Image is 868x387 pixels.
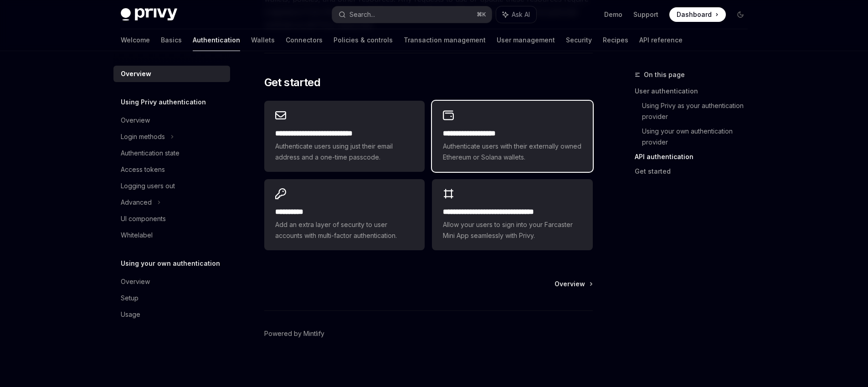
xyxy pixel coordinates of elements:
a: Powered by Mintlify [264,329,324,338]
a: Whitelabel [113,227,230,243]
a: API authentication [635,150,755,164]
a: **** **** **** ****Authenticate users with their externally owned Ethereum or Solana wallets. [432,101,592,172]
span: Ask AI [512,10,530,19]
a: User authentication [635,84,755,98]
div: Access tokens [121,164,165,175]
a: Authentication state [113,145,230,161]
a: Overview [113,273,230,290]
div: Setup [121,293,139,304]
button: Search...⌘K [332,6,492,23]
a: Using Privy as your authentication provider [642,98,755,124]
span: Authenticate users using just their email address and a one-time passcode. [275,141,414,163]
button: Toggle dark mode [733,7,748,22]
a: Transaction management [404,29,486,51]
div: Advanced [121,197,152,208]
a: Policies & controls [334,29,393,51]
img: dark logo [121,8,177,21]
a: User management [497,29,555,51]
a: Overview [555,279,592,289]
a: Security [566,29,592,51]
a: Overview [113,112,230,129]
a: Support [633,10,658,19]
a: Connectors [286,29,323,51]
a: Access tokens [113,161,230,178]
a: Authentication [193,29,240,51]
a: Demo [604,10,622,19]
a: Dashboard [669,7,726,22]
div: Usage [121,309,140,320]
a: Get started [635,164,755,179]
a: Setup [113,290,230,306]
a: API reference [639,29,683,51]
a: Recipes [603,29,628,51]
a: Usage [113,306,230,323]
a: Wallets [251,29,275,51]
span: ⌘ K [477,11,486,18]
button: Ask AI [496,6,536,23]
a: Using your own authentication provider [642,124,755,150]
div: Search... [349,9,375,20]
div: Logging users out [121,181,175,191]
div: Login methods [121,131,165,142]
a: UI components [113,211,230,227]
a: Logging users out [113,178,230,194]
div: Overview [121,68,151,79]
span: Overview [555,279,585,289]
span: Authenticate users with their externally owned Ethereum or Solana wallets. [443,141,581,163]
div: Overview [121,276,150,287]
a: Welcome [121,29,150,51]
div: Whitelabel [121,230,153,241]
span: Add an extra layer of security to user accounts with multi-factor authentication. [275,219,414,241]
a: Basics [161,29,182,51]
div: UI components [121,213,166,224]
a: **** *****Add an extra layer of security to user accounts with multi-factor authentication. [264,179,425,250]
h5: Using Privy authentication [121,97,206,108]
span: Get started [264,75,320,90]
h5: Using your own authentication [121,258,220,269]
div: Overview [121,115,150,126]
span: On this page [644,69,685,80]
a: Overview [113,66,230,82]
span: Allow your users to sign into your Farcaster Mini App seamlessly with Privy. [443,219,581,241]
span: Dashboard [677,10,712,19]
div: Authentication state [121,148,180,159]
